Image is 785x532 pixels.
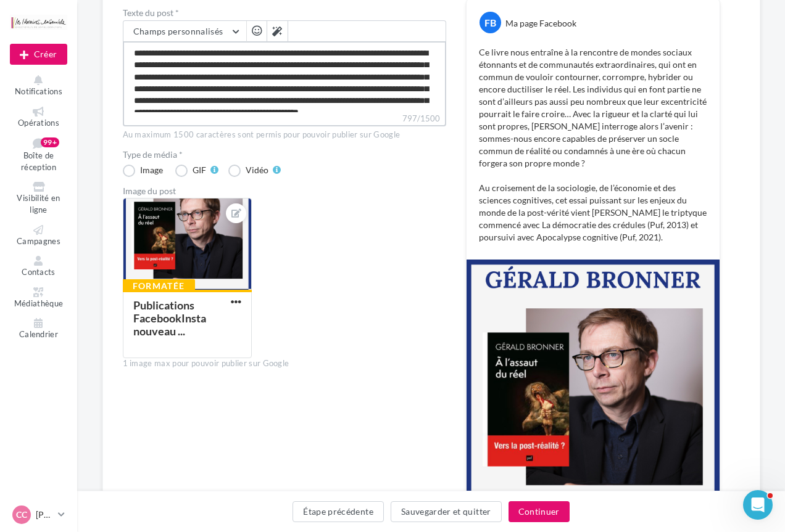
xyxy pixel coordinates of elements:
div: Image du post [123,187,446,195]
button: Étape précédente [293,501,384,522]
div: FB [480,12,501,33]
span: CC [16,509,27,521]
div: 99+ [41,137,59,147]
span: Médiathèque [14,298,64,308]
a: Campagnes [10,223,67,249]
span: Champs personnalisés [133,26,223,36]
a: Calendrier [10,316,67,342]
a: Boîte de réception99+ [10,135,67,174]
a: CC [PERSON_NAME] [10,503,67,526]
span: Calendrier [19,329,58,339]
iframe: Intercom live chat [743,490,773,520]
div: Ma page Facebook [505,17,576,30]
div: Vidéo [246,166,268,174]
span: Boîte de réception [21,151,56,173]
label: Type de média * [123,150,446,159]
button: Créer [10,44,67,65]
button: Continuer [509,501,570,522]
a: Médiathèque [10,285,67,311]
span: Contacts [22,267,56,277]
span: Opérations [18,118,59,128]
span: Campagnes [17,236,60,246]
label: Texte du post * [123,9,446,17]
div: GIF [193,166,206,174]
p: [PERSON_NAME] [36,509,53,521]
button: Champs personnalisés [123,21,246,42]
button: Sauvegarder et quitter [391,501,502,522]
div: Nouvelle campagne [10,44,67,65]
span: Notifications [15,86,62,96]
a: Contacts [10,253,67,280]
a: Opérations [10,104,67,131]
label: 797/1500 [123,112,446,126]
div: Publications FacebookInsta nouveau ... [133,298,206,338]
span: Visibilité en ligne [17,194,60,215]
div: Image [140,166,163,174]
a: Visibilité en ligne [10,179,67,217]
button: Notifications [10,73,67,99]
div: Au maximum 1500 caractères sont permis pour pouvoir publier sur Google [123,129,446,141]
p: Ce livre nous entraîne à la rencontre de mondes sociaux étonnants et de communautés extraordinair... [479,46,707,243]
div: 1 image max pour pouvoir publier sur Google [123,358,446,369]
div: Formatée [123,279,195,293]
